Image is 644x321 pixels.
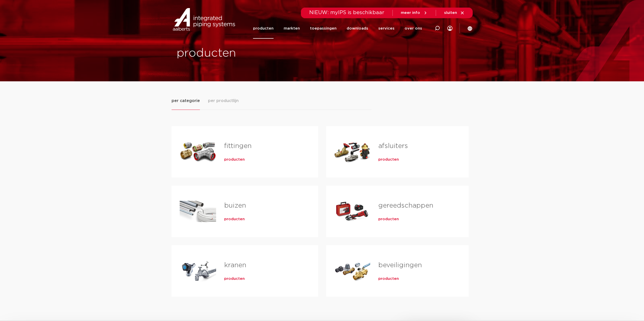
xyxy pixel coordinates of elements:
[378,276,399,281] a: producten
[347,18,368,39] a: downloads
[378,157,399,162] a: producten
[253,18,422,39] nav: Menu
[224,217,245,222] a: producten
[224,202,246,209] a: buizen
[378,217,399,222] a: producten
[224,276,245,281] a: producten
[447,18,452,39] div: my IPS
[309,10,384,15] span: NIEUW: myIPS is beschikbaar
[172,98,200,104] span: per categorie
[253,18,274,39] a: producten
[208,98,239,104] span: per productlijn
[401,11,428,15] a: meer info
[378,143,408,149] a: afsluiters
[444,11,465,15] a: sluiten
[224,262,246,268] a: kranen
[224,157,245,162] a: producten
[224,143,252,149] a: fittingen
[310,18,337,39] a: toepassingen
[172,97,473,305] div: Tabs. Open items met enter of spatie, sluit af met escape en navigeer met de pijltoetsen.
[405,18,422,39] a: over ons
[378,202,433,209] a: gereedschappen
[444,11,457,15] span: sluiten
[284,18,300,39] a: markten
[177,45,320,61] h1: producten
[378,18,394,39] a: services
[378,262,422,268] a: beveiligingen
[401,11,420,15] span: meer info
